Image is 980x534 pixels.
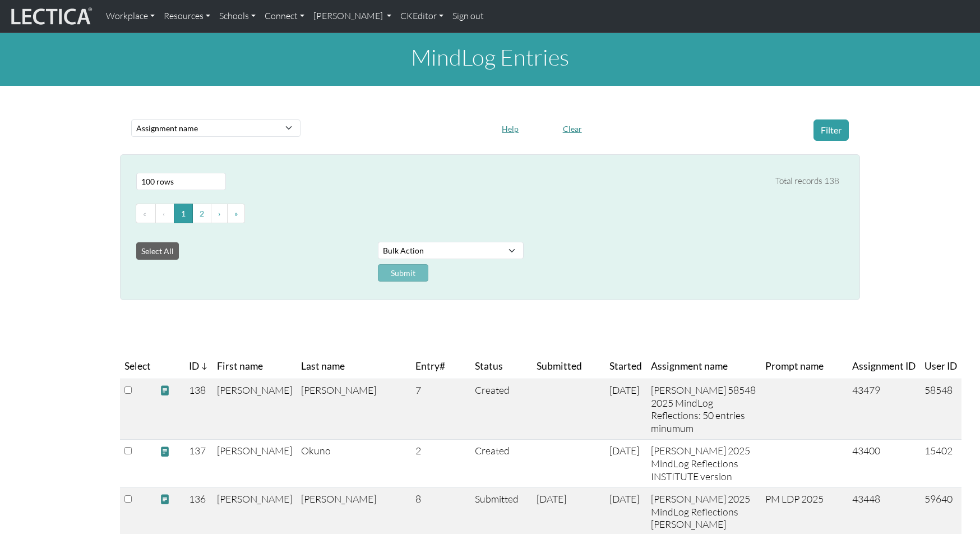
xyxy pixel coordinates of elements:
[920,379,961,439] td: 58548
[297,379,411,439] td: [PERSON_NAME]
[309,4,396,28] a: [PERSON_NAME]
[212,440,297,488] td: [PERSON_NAME]
[260,4,309,28] a: Connect
[651,358,728,374] span: Assignment name
[159,4,215,28] a: Resources
[646,440,761,488] td: [PERSON_NAME] 2025 MindLog Reflections INSTITUTE version
[475,358,503,374] span: Status
[537,358,582,374] span: Submitted
[765,358,824,374] span: Prompt name
[189,358,208,374] span: ID
[605,354,646,379] th: Started
[415,358,466,374] span: Entry#
[646,379,761,439] td: [PERSON_NAME] 58548 2025 MindLog Reflections: 50 entries minumum
[211,204,228,224] button: Go to next page
[497,122,524,133] a: Help
[8,6,93,27] img: lecticalive
[605,440,646,488] td: [DATE]
[848,379,920,439] td: 43479
[411,440,470,488] td: 2
[558,120,587,137] button: Clear
[136,242,179,260] button: Select All
[448,4,488,28] a: Sign out
[212,379,297,439] td: [PERSON_NAME]
[160,445,170,457] span: view
[297,354,411,379] th: Last name
[848,440,920,488] td: 43400
[184,379,212,439] td: 138
[297,440,411,488] td: Okuno
[924,358,957,374] span: User ID
[217,358,263,374] span: First name
[411,379,470,439] td: 7
[192,204,211,224] button: Go to page 2
[160,494,170,505] span: view
[920,440,961,488] td: 15402
[160,385,170,397] span: view
[227,204,245,224] button: Go to last page
[101,4,159,28] a: Workplace
[470,379,532,439] td: Created
[184,440,212,488] td: 137
[813,119,849,141] button: Filter
[120,354,155,379] th: Select
[775,174,839,188] div: Total records 138
[174,204,193,224] button: Go to page 1
[396,4,448,28] a: CKEditor
[605,379,646,439] td: [DATE]
[136,204,839,224] ul: Pagination
[470,440,532,488] td: Created
[215,4,260,28] a: Schools
[497,120,524,137] button: Help
[852,358,916,374] span: Assignment ID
